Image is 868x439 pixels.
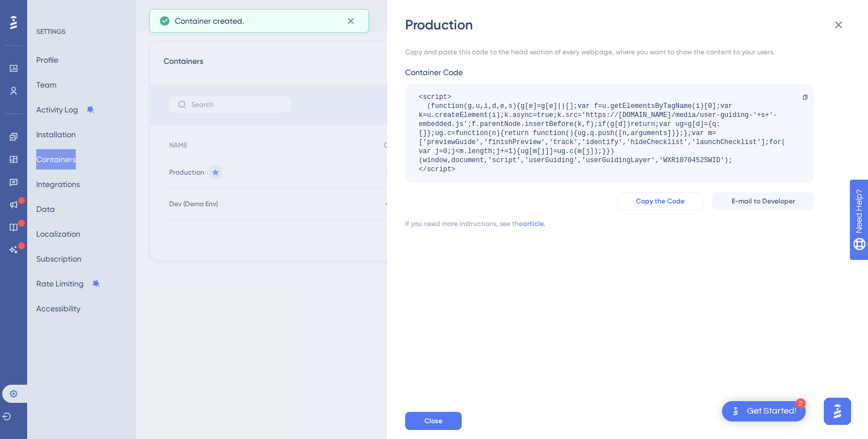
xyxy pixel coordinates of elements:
[729,405,742,418] img: launcher-image-alternative-text
[424,416,442,425] span: Close
[27,3,71,16] span: Need Help?
[405,66,814,79] div: Container Code
[419,93,789,174] div: <script> (function(g,u,i,d,e,s){g[e]=g[e]||[];var f=u.getElementsByTagName(i)[0];var k=u.createEl...
[796,398,806,408] div: 2
[405,219,523,228] div: If you need more instructions, see the
[722,401,806,421] div: Open Get Started! checklist, remaining modules: 2
[636,197,685,206] span: Copy the Code
[405,16,852,34] div: Production
[732,197,795,206] span: E-mail to Developer
[405,412,462,430] button: Close
[712,192,814,210] button: E-mail to Developer
[820,394,854,428] iframe: UserGuiding AI Assistant Launcher
[523,219,545,228] a: article.
[617,192,703,210] button: Copy the Code
[405,47,814,56] div: Copy and paste this code to the head section of every webpage, where you want to show the content...
[747,405,797,418] div: Get Started!
[175,14,244,28] span: Container created.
